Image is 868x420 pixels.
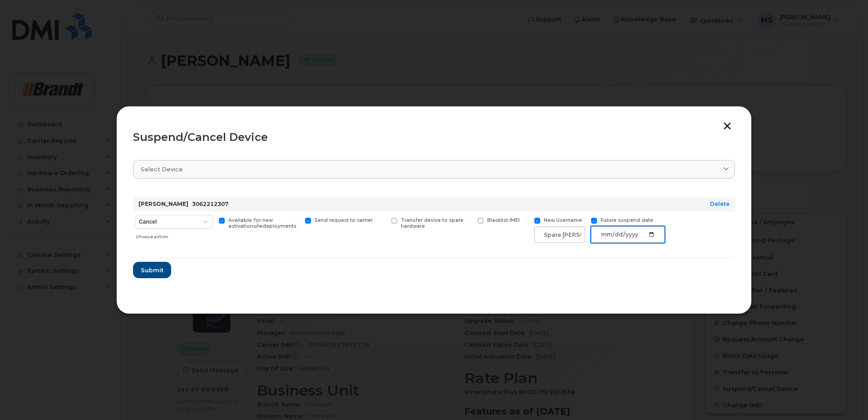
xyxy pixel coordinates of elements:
[141,266,163,275] span: Submit
[467,218,471,222] input: Blacklist IMEI
[523,218,528,222] input: New Username
[136,230,213,240] div: Choose action
[380,218,385,222] input: Transfer device to spare hardware
[208,218,212,222] input: Available for new activations/redeployments
[141,165,183,174] span: Select device
[487,217,520,223] span: Blacklist IMEI
[228,217,296,229] span: Available for new activations/redeployments
[544,217,582,223] span: New Username
[294,218,299,222] input: Send request to carrier
[710,200,730,207] a: Delete
[534,226,585,243] input: New Username
[315,217,373,223] span: Send request to carrier
[580,218,585,222] input: Future suspend date
[401,217,464,229] span: Transfer device to spare hardware
[138,200,188,207] strong: [PERSON_NAME]
[601,217,653,223] span: Future suspend date
[192,200,228,207] span: 3062212307
[133,160,735,179] a: Select device
[133,132,735,143] div: Suspend/Cancel Device
[133,262,171,278] button: Submit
